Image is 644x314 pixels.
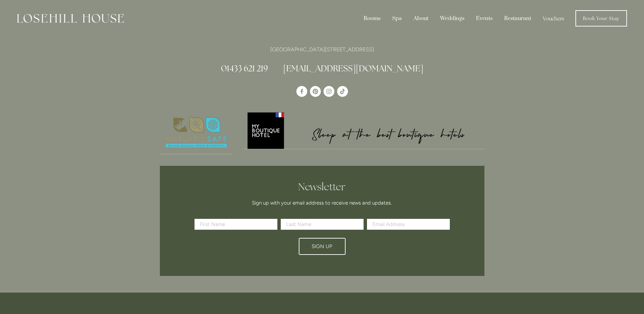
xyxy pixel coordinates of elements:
a: Book Your Stay [575,10,627,27]
div: Rooms [358,12,386,25]
div: About [408,12,434,25]
p: Sign up with your email address to receive news and updates. [197,199,447,207]
div: Weddings [435,12,470,25]
button: Sign Up [299,238,346,255]
a: [EMAIL_ADDRESS][DOMAIN_NAME] [283,63,423,74]
input: Last Name [281,219,364,230]
p: [GEOGRAPHIC_DATA][STREET_ADDRESS] [160,45,484,54]
div: Restaurant [499,12,536,25]
input: First Name [195,219,277,230]
h2: Newsletter [197,181,447,193]
img: My Boutique Hotel - Logo [244,111,484,149]
img: Nature's Safe - Logo [160,111,233,154]
a: Pinterest [310,86,321,97]
span: Sign Up [312,243,332,249]
a: TikTok [337,86,348,97]
a: Vouchers [538,12,569,25]
img: Losehill House [17,14,124,23]
a: Instagram [324,86,334,97]
input: Email Address [367,219,450,230]
a: Nature's Safe - Logo [160,111,233,154]
a: 01433 621 219 [221,63,268,74]
div: Spa [387,12,407,25]
div: Events [471,12,498,25]
a: Losehill House Hotel & Spa [296,86,307,97]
